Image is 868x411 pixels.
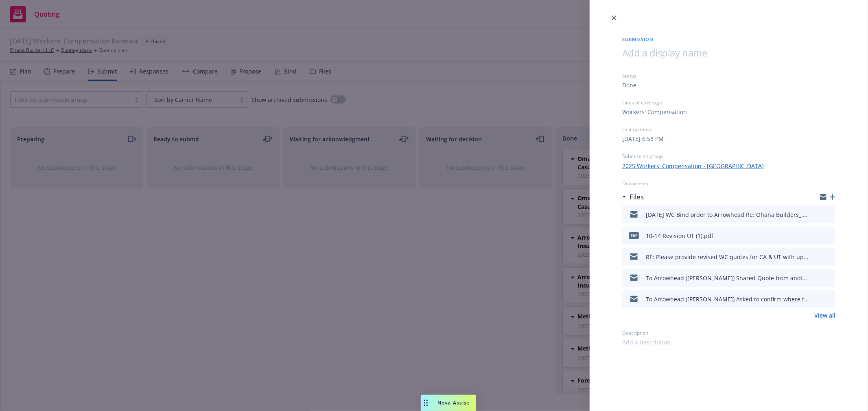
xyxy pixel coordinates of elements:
[622,329,835,336] div: Description
[437,399,470,406] span: Nova Assist
[622,134,664,143] div: [DATE] 6:58 PM
[622,99,835,106] div: Lines of coverage
[622,72,835,79] div: Status
[622,126,835,133] div: Last updated
[812,210,818,219] button: download file
[629,232,639,238] span: pdf
[622,81,636,89] div: Done
[622,192,644,202] div: Files
[622,36,835,43] span: Submission
[630,192,644,202] h3: Files
[825,210,832,219] button: preview file
[646,210,809,219] div: [DATE] WC Bind order to Arrowhead Re: Ohana Builders_ 25-26 WC Quote CA, [GEOGRAPHIC_DATA]
[812,294,818,304] button: download file
[622,108,687,116] div: Workers' Compensation
[812,231,818,240] button: download file
[622,162,764,170] a: 2025 Workers' Compensation - [GEOGRAPHIC_DATA]
[622,180,835,187] div: Documents
[421,395,431,411] div: Drag to move
[622,153,835,160] div: Submission group
[609,13,619,23] a: close
[421,395,476,411] button: Nova Assist
[646,231,713,240] div: 10-14 Revision UT (1).pdf
[825,294,832,304] button: preview file
[825,231,832,240] button: preview file
[825,273,832,283] button: preview file
[825,252,832,262] button: preview file
[812,252,818,262] button: download file
[812,273,818,283] button: download file
[646,274,809,282] div: To Arrowhead ([PERSON_NAME]) Shared Quote from another carrier -Asked [PERSON_NAME] to review and...
[646,253,809,261] div: RE: Please provide revised WC quotes for CA & UT with updated payrolls | Ohana Builders: 25-26 WC...
[814,311,835,320] a: View all
[646,295,809,303] div: To Arrowhead ([PERSON_NAME]) Asked to confirm where the quotes were basedon the payroll figures r...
